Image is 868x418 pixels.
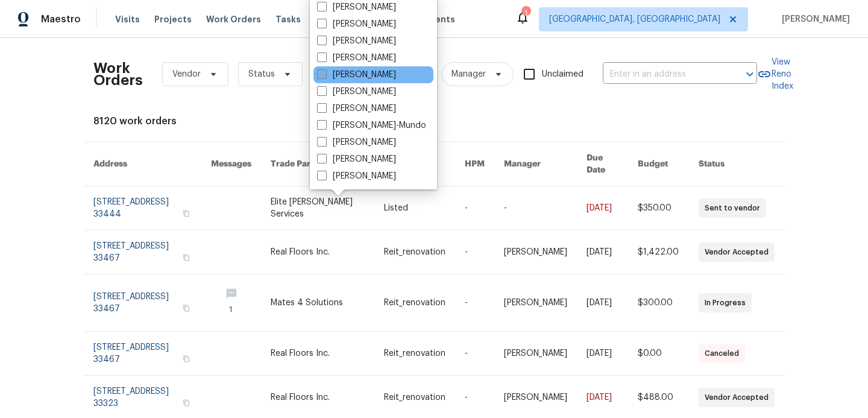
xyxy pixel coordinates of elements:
span: Maestro [41,13,81,25]
button: Copy Address [181,303,192,314]
a: View Reno Index [757,56,793,92]
button: Copy Address [181,397,192,408]
span: [GEOGRAPHIC_DATA], [GEOGRAPHIC_DATA] [549,13,720,25]
td: Real Floors Inc. [261,332,374,376]
div: 8120 work orders [93,115,775,127]
div: 1 [521,7,530,19]
label: [PERSON_NAME] [317,1,396,13]
span: Unclaimed [542,68,583,81]
td: - [455,274,494,332]
td: Elite [PERSON_NAME] Services [261,186,374,230]
label: [PERSON_NAME]-Mundo [317,119,426,131]
label: [PERSON_NAME] [317,69,396,81]
label: [PERSON_NAME] [317,86,396,98]
label: [PERSON_NAME] [317,18,396,30]
span: Vendor [172,68,201,80]
th: Address [84,142,201,186]
td: [PERSON_NAME] [494,230,577,274]
td: - [455,186,494,230]
span: Manager [451,68,486,80]
td: [PERSON_NAME] [494,332,577,376]
button: Open [741,66,758,83]
th: HPM [455,142,494,186]
td: Mates 4 Solutions [261,274,374,332]
th: Manager [494,142,577,186]
button: Copy Address [181,252,192,263]
td: [PERSON_NAME] [494,274,577,332]
span: Status [248,68,275,80]
td: Listed [374,186,455,230]
td: - [494,186,577,230]
span: Visits [115,13,140,25]
th: Budget [628,142,689,186]
span: Work Orders [206,13,261,25]
label: [PERSON_NAME] [317,153,396,165]
span: Tasks [275,15,301,24]
td: Real Floors Inc. [261,230,374,274]
button: Copy Address [181,208,192,219]
td: Reit_renovation [374,274,455,332]
td: Reit_renovation [374,332,455,376]
label: [PERSON_NAME] [317,103,396,115]
td: - [455,230,494,274]
label: [PERSON_NAME] [317,35,396,47]
label: [PERSON_NAME] [317,136,396,148]
td: - [455,332,494,376]
span: Projects [154,13,192,25]
th: Trade Partner [261,142,374,186]
input: Enter in an address [603,65,723,84]
button: Copy Address [181,353,192,364]
th: Messages [201,142,261,186]
th: Status [689,142,784,186]
label: [PERSON_NAME] [317,52,396,64]
label: [PERSON_NAME] [317,170,396,182]
td: Reit_renovation [374,230,455,274]
span: [PERSON_NAME] [777,13,850,25]
th: Due Date [577,142,628,186]
h2: Work Orders [93,62,143,86]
